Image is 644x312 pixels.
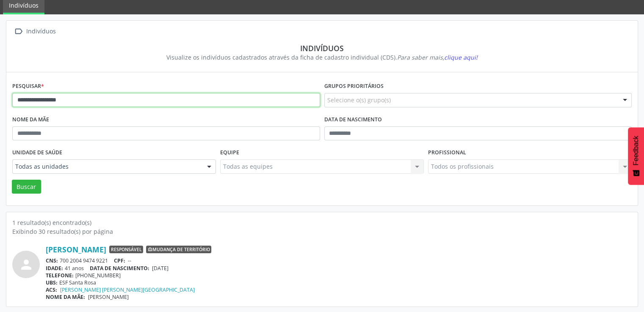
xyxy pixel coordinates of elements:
a: [PERSON_NAME] [PERSON_NAME][GEOGRAPHIC_DATA] [60,286,195,293]
div: [PHONE_NUMBER] [46,272,632,279]
span: UBS: [46,279,58,286]
div: 41 anos [46,265,632,272]
div: Visualize os indivíduos cadastrados através da ficha de cadastro individual (CDS). [18,53,626,62]
span: Responsável [109,246,143,253]
label: Profissional [428,146,466,159]
span: CPF: [114,257,125,264]
label: Grupos prioritários [324,80,384,93]
span: [DATE] [152,265,169,272]
span: ACS: [46,286,57,293]
label: Equipe [220,146,239,159]
div: 1 resultado(s) encontrado(s) [12,218,632,227]
span: CNS: [46,257,58,264]
i:  [12,25,25,38]
i: Para saber mais, [397,53,478,61]
div: ESF Santa Rosa [46,279,632,286]
div: 700 2004 9474 9221 [46,257,632,264]
label: Pesquisar [12,80,44,93]
span: Selecione o(s) grupo(s) [327,96,391,104]
a:  Indivíduos [12,25,57,38]
span: Mudança de território [146,246,211,253]
span: -- [128,257,131,264]
span: [PERSON_NAME] [88,293,129,301]
span: Feedback [632,136,640,165]
button: Buscar [12,180,41,194]
label: Unidade de saúde [12,146,62,159]
span: clique aqui! [444,53,478,61]
span: DATA DE NASCIMENTO: [90,265,149,272]
label: Nome da mãe [12,113,49,126]
span: TELEFONE: [46,272,74,279]
a: [PERSON_NAME] [46,245,106,254]
span: IDADE: [46,265,63,272]
label: Data de nascimento [324,113,382,126]
span: Todas as unidades [15,162,199,171]
span: NOME DA MÃE: [46,293,85,301]
div: Exibindo 30 resultado(s) por página [12,227,632,236]
button: Feedback - Mostrar pesquisa [628,127,644,185]
div: Indivíduos [25,25,57,38]
div: Indivíduos [18,44,626,53]
i: person [19,257,34,272]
